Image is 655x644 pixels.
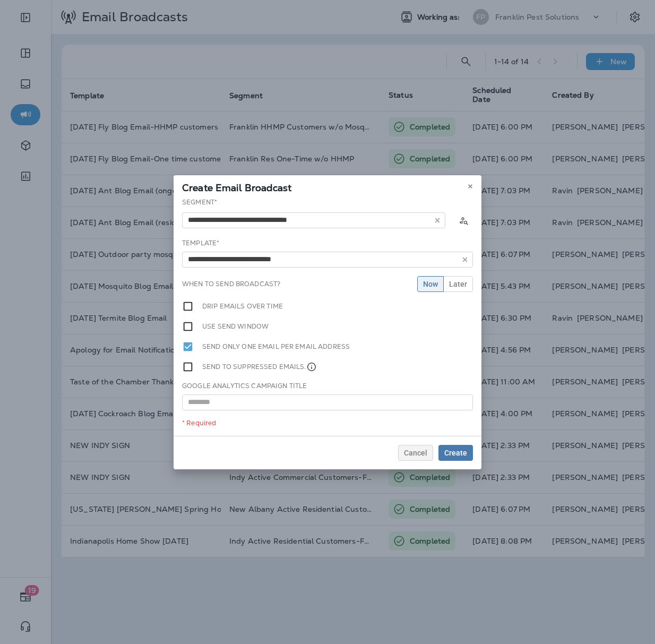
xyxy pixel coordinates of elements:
[182,419,473,427] div: * Required
[202,321,269,332] label: Use send window
[444,449,467,457] span: Create
[454,211,473,230] button: Calculate the estimated number of emails to be sent based on selected segment. (This could take a...
[449,280,467,288] span: Later
[398,445,433,461] button: Cancel
[182,280,280,288] label: When to send broadcast?
[182,382,307,390] label: Google Analytics Campaign Title
[423,280,438,288] span: Now
[182,198,217,207] label: Segment
[404,449,427,457] span: Cancel
[174,175,481,198] div: Create Email Broadcast
[202,300,283,312] label: Drip emails over time
[443,276,473,292] button: Later
[202,361,317,373] label: Send to suppressed emails.
[202,341,350,353] label: Send only one email per email address
[182,239,219,247] label: Template
[438,445,473,461] button: Create
[417,276,444,292] button: Now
